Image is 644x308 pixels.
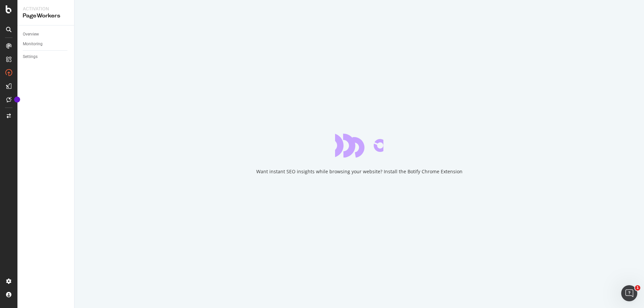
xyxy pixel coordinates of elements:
[23,5,69,12] div: Activation
[23,31,39,38] div: Overview
[23,41,69,48] a: Monitoring
[23,53,69,60] a: Settings
[256,168,463,175] div: Want instant SEO insights while browsing your website? Install the Botify Chrome Extension
[621,285,637,301] iframe: Intercom live chat
[635,285,640,291] span: 1
[335,133,383,158] div: animation
[23,41,43,48] div: Monitoring
[23,31,69,38] a: Overview
[14,97,20,103] div: Tooltip anchor
[23,53,38,60] div: Settings
[23,12,69,20] div: PageWorkers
